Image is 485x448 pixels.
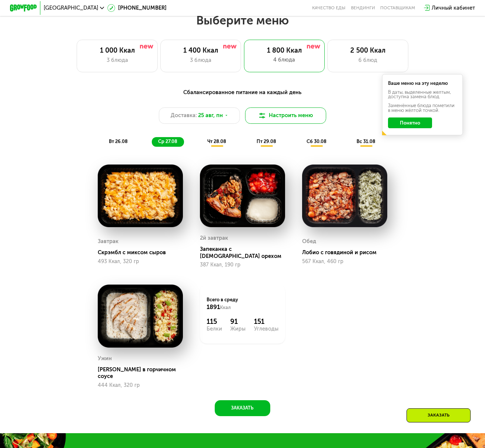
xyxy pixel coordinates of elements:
[230,326,245,332] div: Жиры
[109,139,128,144] span: вт 26.08
[44,5,98,11] span: [GEOGRAPHIC_DATA]
[98,249,188,256] div: Скрэмбл с миксом сыров
[198,112,223,120] span: 25 авг, пн
[334,56,401,64] div: 6 блюд
[251,56,318,64] div: 4 блюда
[334,47,401,55] div: 2 500 Ккал
[215,400,270,417] button: Заказать
[302,236,316,246] div: Обед
[432,4,475,12] div: Личный кабинет
[207,303,220,311] span: 1891
[312,5,345,11] a: Качество еды
[98,354,112,364] div: Ужин
[254,318,278,326] div: 151
[302,249,393,256] div: Лобио с говядиной и рисом
[171,112,197,120] span: Доставка:
[302,259,387,265] div: 567 Ккал, 460 гр
[167,47,234,55] div: 1 400 Ккал
[158,139,177,144] span: ср 27.08
[200,233,228,243] div: 2й завтрак
[380,5,415,11] div: поставщикам
[207,326,222,332] div: Белки
[207,139,226,144] span: чт 28.08
[200,246,291,259] div: Запеканка с [DEMOGRAPHIC_DATA] орехом
[98,382,183,388] div: 444 Ккал, 320 гр
[98,366,188,379] div: [PERSON_NAME] в горчичном соусе
[84,56,151,64] div: 3 блюда
[388,103,456,113] div: Заменённые блюда пометили в меню жёлтой точкой.
[388,90,456,99] div: В даты, выделенные желтым, доступна замена блюд.
[98,259,183,265] div: 493 Ккал, 320 гр
[388,117,432,128] button: Понятно
[388,81,456,86] div: Ваше меню на эту неделю
[254,326,278,332] div: Углеводы
[21,13,464,28] h2: Выберите меню
[407,408,471,422] div: Заказать
[84,47,151,55] div: 1 000 Ккал
[251,47,318,55] div: 1 800 Ккал
[307,139,327,144] span: сб 30.08
[43,88,442,97] div: Сбалансированное питание на каждый день
[207,318,222,326] div: 115
[351,5,375,11] a: Вендинги
[257,139,276,144] span: пт 29.08
[107,4,167,12] a: [PHONE_NUMBER]
[98,236,118,246] div: Завтрак
[220,305,231,310] span: Ккал
[167,56,234,64] div: 3 блюда
[207,296,278,311] div: Всего в среду
[200,262,285,268] div: 387 Ккал, 190 гр
[245,107,326,124] button: Настроить меню
[230,318,245,326] div: 91
[357,139,375,144] span: вс 31.08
